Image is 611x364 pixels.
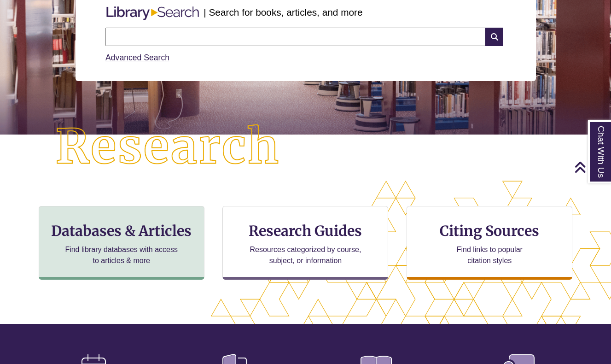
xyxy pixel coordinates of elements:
[445,244,535,266] p: Find links to popular citation styles
[105,53,169,62] a: Advanced Search
[30,100,305,195] img: Research
[222,206,388,280] a: Research Guides Resources categorized by course, subject, or information
[204,5,362,19] p: | Search for books, articles, and more
[61,244,181,266] p: Find library databases with access to articles & more
[39,206,204,280] a: Databases & Articles Find library databases with access to articles & more
[407,206,572,280] a: Citing Sources Find links to popular citation styles
[230,222,380,240] h3: Research Guides
[485,28,503,46] i: Search
[245,244,366,266] p: Resources categorized by course, subject, or information
[574,161,609,173] a: Back to Top
[102,3,204,24] img: Libary Search
[433,222,546,240] h3: Citing Sources
[47,222,197,240] h3: Databases & Articles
